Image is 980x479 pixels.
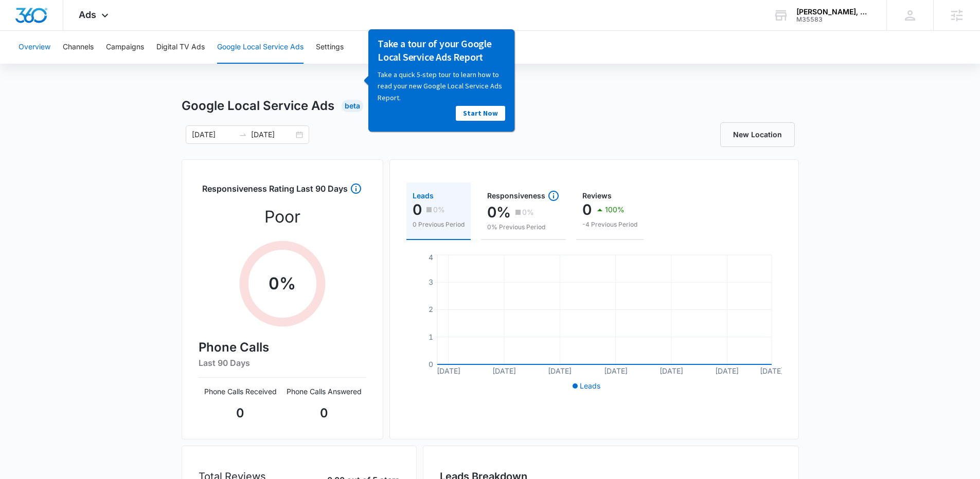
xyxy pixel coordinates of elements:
[413,201,422,218] p: 0
[413,192,465,199] div: Leads
[95,77,145,91] a: Start Now
[522,209,534,216] p: 0%
[760,366,783,375] tspan: [DATE]
[199,386,282,397] p: Phone Calls Received
[580,381,600,390] span: Leads
[548,366,572,375] tspan: [DATE]
[251,129,294,140] input: End date
[433,206,445,213] p: 0%
[429,253,433,262] tspan: 4
[582,192,637,199] div: Reviews
[605,206,625,213] p: 100%
[715,366,739,375] tspan: [DATE]
[269,271,296,296] p: 0 %
[582,201,592,218] p: 0
[63,31,94,64] button: Channels
[660,366,683,375] tspan: [DATE]
[487,204,511,220] p: 0%
[199,338,366,357] h4: Phone Calls
[720,122,795,147] a: New Location
[79,9,96,20] span: Ads
[487,223,560,232] p: 0% Previous Period
[796,16,871,23] div: account id
[199,357,366,369] h6: Last 90 Days
[603,366,627,375] tspan: [DATE]
[342,100,363,112] div: Beta
[239,131,247,139] span: to
[413,220,465,229] p: 0 Previous Period
[436,366,460,375] tspan: [DATE]
[282,404,366,422] p: 0
[264,205,300,229] p: Poor
[429,333,433,341] tspan: 1
[217,31,304,64] button: Google Local Service Ads
[17,40,145,74] p: Take a quick 5-step tour to learn how to read your new Google Local Service Ads Report.
[582,220,637,229] p: -4 Previous Period
[429,360,433,369] tspan: 0
[316,31,344,64] button: Settings
[282,386,366,397] p: Phone Calls Answered
[17,8,145,34] h3: Take a tour of your Google Local Service Ads Report
[796,8,871,16] div: account name
[202,182,348,200] h3: Responsiveness Rating Last 90 Days
[239,131,247,139] span: swap-right
[487,190,560,202] div: Responsiveness
[429,305,433,314] tspan: 2
[156,31,205,64] button: Digital TV Ads
[19,31,50,64] button: Overview
[492,366,516,375] tspan: [DATE]
[199,404,282,422] p: 0
[429,278,433,286] tspan: 3
[182,97,334,115] h1: Google Local Service Ads
[106,31,144,64] button: Campaigns
[192,129,235,140] input: Start date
